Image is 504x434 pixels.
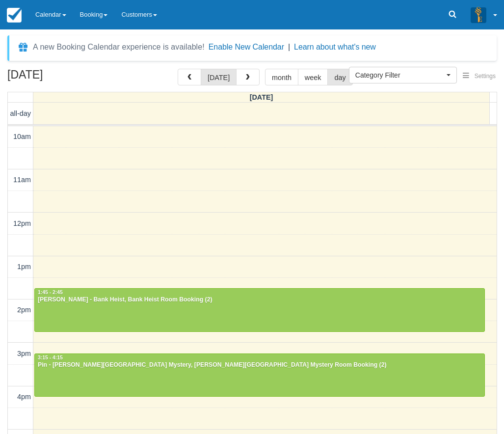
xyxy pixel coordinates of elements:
span: 10am [13,133,31,140]
img: A3 [471,7,486,23]
span: Settings [475,73,496,80]
button: day [327,69,352,85]
span: Category Filter [355,70,444,80]
span: 3:15 - 4:15 [38,355,63,360]
a: 1:45 - 2:45[PERSON_NAME] - Bank Heist, Bank Heist Room Booking (2) [34,288,485,331]
span: 12pm [13,219,31,227]
h2: [DATE] [7,69,132,87]
button: Settings [457,69,502,83]
div: Pin - [PERSON_NAME][GEOGRAPHIC_DATA] Mystery, [PERSON_NAME][GEOGRAPHIC_DATA] Mystery Room Booking... [37,361,482,369]
a: 3:15 - 4:15Pin - [PERSON_NAME][GEOGRAPHIC_DATA] Mystery, [PERSON_NAME][GEOGRAPHIC_DATA] Mystery R... [34,353,485,397]
img: checkfront-main-nav-mini-logo.png [7,8,22,23]
button: week [298,69,328,85]
div: A new Booking Calendar experience is available! [33,41,205,53]
span: 4pm [17,393,31,401]
span: 1pm [17,263,31,271]
span: 3pm [17,350,31,357]
span: 2pm [17,306,31,314]
button: Category Filter [349,67,457,83]
div: [PERSON_NAME] - Bank Heist, Bank Heist Room Booking (2) [37,296,482,304]
a: Learn about what's new [294,43,376,51]
span: | [288,43,290,51]
span: 11am [13,176,31,184]
button: month [265,69,298,85]
button: [DATE] [201,69,237,85]
span: [DATE] [250,93,273,101]
button: Enable New Calendar [209,42,284,52]
span: 1:45 - 2:45 [38,290,63,295]
span: all-day [10,109,31,117]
